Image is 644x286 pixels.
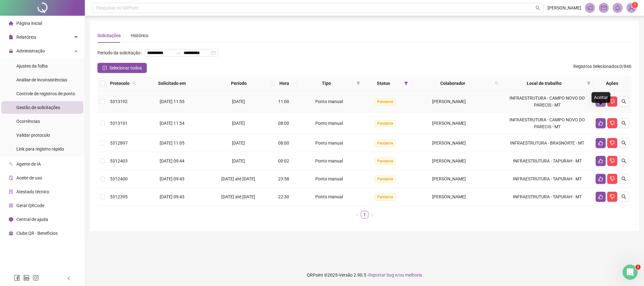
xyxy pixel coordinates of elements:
span: right [370,213,374,217]
span: [DATE] até [DATE] [221,176,255,181]
li: 1 [361,211,368,218]
iframe: Intercom live chat [623,265,638,280]
span: search [621,99,626,104]
span: Central de ajuda [16,217,48,222]
button: Selecionar todos [97,63,147,73]
span: Ponto manual [315,140,343,146]
span: swap-right [176,50,181,55]
span: info-circle [9,217,13,222]
span: like [598,140,603,146]
span: [DATE] 11:55 [160,99,184,104]
span: search [621,140,626,146]
span: filter [355,79,361,88]
span: 5312403 [110,158,128,163]
td: INFRAESTRUTURA - TAPURAH - MT [501,188,593,206]
span: search [131,79,137,88]
div: Solicitações [97,32,121,39]
span: 5312395 [110,194,128,199]
span: dislike [610,194,615,199]
span: filter [586,79,592,88]
span: Clube QR - Beneficios [16,231,58,236]
span: Agente de IA [16,162,41,167]
span: search [621,194,626,199]
td: INFRAESTRUTURA - TAPURAH - MT [501,152,593,170]
span: Controle de registros de ponto [16,91,75,96]
span: filter [587,81,591,85]
span: [DATE] [232,121,245,126]
span: Status [365,80,402,87]
span: like [598,158,603,163]
label: Período da solicitação [97,48,145,58]
span: Pendente [375,120,396,127]
span: [DATE] até [DATE] [221,194,255,199]
span: Relatórios [16,35,36,40]
span: Colaborador [413,80,493,87]
span: Validar protocolo [16,133,50,138]
img: 78570 [627,3,636,13]
span: lock [9,49,13,53]
span: 11:00 [278,99,289,104]
span: Protocolo [110,80,129,87]
span: 23:58 [278,176,289,181]
span: [DATE] 11:05 [160,140,184,146]
th: Hora [272,76,296,91]
span: file [9,35,13,39]
span: [PERSON_NAME] [432,158,466,163]
span: 22:30 [278,194,289,199]
span: Versão [339,272,353,278]
span: like [598,176,603,181]
span: Ponto manual [315,176,343,181]
span: [DATE] [232,158,245,163]
span: 1 [636,265,641,270]
span: search [621,121,626,126]
div: Aceitar [592,92,610,103]
span: like [598,194,603,199]
span: Aceite de uso [16,175,42,180]
span: [PERSON_NAME] [548,4,581,11]
th: Solicitado em [138,76,206,91]
span: 08:00 [278,121,289,126]
span: search [132,81,136,85]
span: [PERSON_NAME] [432,121,466,126]
span: Pendente [375,98,396,105]
li: Página anterior [353,211,361,218]
span: Pendente [375,194,396,201]
li: Próxima página [368,211,376,218]
span: 00:02 [278,158,289,163]
span: : 0 / 846 [573,63,631,73]
span: Ponto manual [315,121,343,126]
span: Ajustes da folha [16,63,48,69]
span: bell [615,5,620,11]
span: [DATE] [232,99,245,104]
footer: QRPoint © 2025 - 2.90.5 - [85,264,644,286]
span: Pendente [375,176,396,183]
span: Ponto manual [315,158,343,163]
td: INFRAESTRUTURA - CAMPO NOVO DO PARECIS - MT [501,113,593,134]
span: Ponto manual [315,194,343,199]
span: [PERSON_NAME] [432,176,466,181]
div: Ações [596,80,629,87]
span: search [621,158,626,163]
span: notification [587,5,593,11]
span: dislike [610,121,615,126]
span: [DATE] 09:43 [160,194,184,199]
span: [PERSON_NAME] [432,194,466,199]
span: gift [9,231,13,235]
span: left [67,276,71,281]
span: Pendente [375,158,396,165]
span: like [598,121,603,126]
a: 1 [361,211,368,218]
span: qrcode [9,203,13,208]
span: home [9,21,13,25]
td: INFRAESTRUTURA - BRASNORTE - MT [501,134,593,152]
span: instagram [33,275,39,281]
span: to [176,50,181,55]
span: search [621,176,626,181]
span: Gerar QRCode [16,203,44,208]
span: filter [403,79,409,88]
span: Gestão de solicitações [16,105,60,110]
span: Página inicial [16,21,42,26]
span: 5313191 [110,121,128,126]
div: Histórico [131,32,148,39]
span: search [536,6,540,10]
